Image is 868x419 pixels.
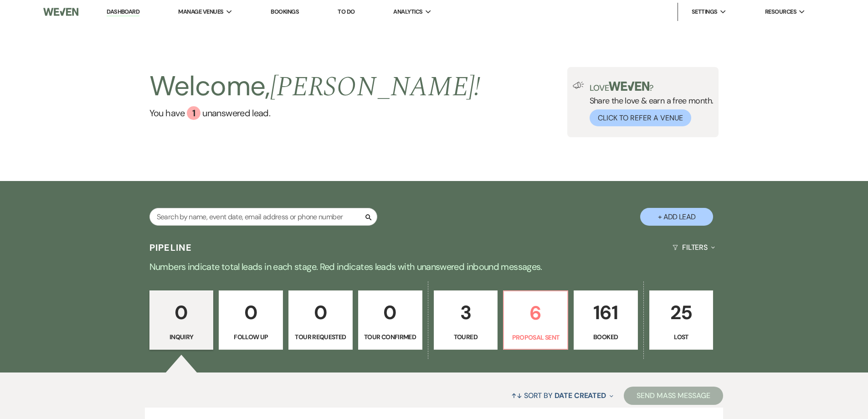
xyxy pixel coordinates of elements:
[155,297,208,328] p: 0
[187,106,200,120] div: 1
[338,8,354,16] a: To Do
[225,297,277,328] p: 0
[609,82,649,91] img: weven-logo-green.svg
[509,332,562,342] p: Proposal Sent
[288,290,353,350] a: 0Tour Requested
[503,290,568,350] a: 6Proposal Sent
[590,109,691,126] button: Click to Refer a Venue
[434,290,498,350] a: 3Toured
[440,332,492,342] p: Toured
[43,2,78,21] img: Weven Logo
[584,82,714,126] div: Share the love & earn a free month.
[149,290,214,350] a: 0Inquiry
[364,332,416,342] p: Tour Confirmed
[590,82,714,92] p: Love ?
[511,391,522,400] span: ↑↓
[624,387,723,405] button: Send Mass Message
[393,7,422,16] span: Analytics
[669,235,719,259] button: Filters
[106,259,762,274] p: Numbers indicate total leads in each stage. Red indicates leads with unanswered inbound messages.
[294,297,347,328] p: 0
[225,332,277,342] p: Follow Up
[149,241,192,254] h3: Pipeline
[358,290,422,350] a: 0Tour Confirmed
[574,290,638,350] a: 161Booked
[509,298,562,328] p: 6
[640,208,713,226] button: + Add Lead
[655,332,708,342] p: Lost
[149,67,481,106] h2: Welcome,
[580,332,632,342] p: Booked
[655,297,708,328] p: 25
[155,332,208,342] p: Inquiry
[149,208,377,226] input: Search by name, event date, email address or phone number
[294,332,347,342] p: Tour Requested
[149,106,481,120] a: You have 1 unanswered lead.
[107,8,139,16] a: Dashboard
[271,8,299,16] a: Bookings
[765,7,796,16] span: Resources
[364,297,416,328] p: 0
[573,82,584,89] img: loud-speaker-illustration.svg
[270,66,481,108] span: [PERSON_NAME] !
[580,297,632,328] p: 161
[692,7,718,16] span: Settings
[649,290,714,350] a: 25Lost
[178,7,223,16] span: Manage Venues
[219,290,283,350] a: 0Follow Up
[508,383,617,408] button: Sort By Date Created
[440,297,492,328] p: 3
[555,391,606,400] span: Date Created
